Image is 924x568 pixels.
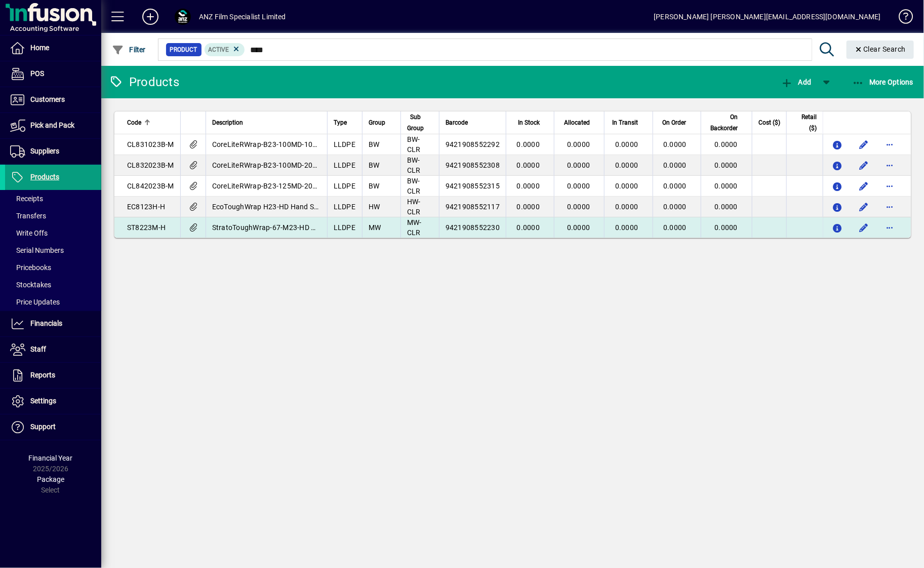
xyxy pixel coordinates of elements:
[212,161,520,169] span: CoreLiteRWrap-B23-100MD-20R Bundling Stretch Film 100mm x 150m x (20Rolls/Carton)
[560,117,599,128] div: Allocated
[446,161,500,169] span: 9421908552308
[212,140,520,148] span: CoreLiteRWrap-B23-100MD-10R Bundling Stretch Film 100mm x 150m x (10Rolls/Carton)
[29,454,73,462] span: Financial Year
[30,423,56,431] span: Support
[30,44,49,52] span: Home
[663,182,687,190] span: 0.0000
[30,95,65,103] span: Customers
[781,78,811,86] span: Add
[5,61,101,87] a: POS
[758,117,780,128] span: Cost ($)
[5,207,101,224] a: Transfers
[564,117,590,128] span: Allocated
[127,182,174,190] span: CL842023B-M
[715,140,738,148] span: 0.0000
[5,293,101,311] a: Price Updates
[707,111,747,134] div: On Backorder
[567,182,590,190] span: 0.0000
[127,117,174,128] div: Code
[5,224,101,242] a: Write Offs
[882,199,898,215] button: More options
[10,298,60,306] span: Price Updates
[446,203,500,211] span: 9421908552117
[856,199,872,215] button: Edit
[407,111,433,134] div: Sub Group
[615,161,638,169] span: 0.0000
[407,198,421,216] span: HW-CLR
[567,203,590,211] span: 0.0000
[109,74,179,90] div: Products
[369,203,380,211] span: HW
[446,117,468,128] span: Barcode
[446,182,500,190] span: 9421908552315
[127,140,174,148] span: CL831023B-M
[5,139,101,164] a: Suppliers
[715,182,738,190] span: 0.0000
[5,389,101,414] a: Settings
[663,161,687,169] span: 0.0000
[199,9,286,25] div: ANZ Film Specialist Limited
[793,111,817,134] span: Retail ($)
[446,223,500,232] span: 9421908552230
[613,117,638,128] span: In Transit
[205,43,245,56] mat-chip: Activation Status: Active
[850,73,916,91] button: More Options
[334,117,347,128] span: Type
[615,140,638,148] span: 0.0000
[369,161,380,169] span: BW
[5,363,101,388] a: Reports
[856,157,872,173] button: Edit
[37,475,64,483] span: Package
[891,2,911,35] a: Knowledge Base
[5,35,101,61] a: Home
[5,190,101,207] a: Receipts
[567,140,590,148] span: 0.0000
[517,203,540,211] span: 0.0000
[369,117,394,128] div: Group
[10,212,46,220] span: Transfers
[611,117,647,128] div: In Transit
[856,136,872,153] button: Edit
[30,319,62,327] span: Financials
[407,135,421,154] span: BW-CLR
[212,223,555,232] span: StratoToughWrap-67-M23-HD Machine Stretch Film 500mm x 1420m x (1Roll/[GEOGRAPHIC_DATA])
[615,182,638,190] span: 0.0000
[407,218,422,237] span: MW-CLR
[517,182,540,190] span: 0.0000
[127,203,165,211] span: EC8123H-H
[882,178,898,194] button: More options
[847,41,914,59] button: Clear
[109,41,148,59] button: Filter
[518,117,540,128] span: In Stock
[778,73,814,91] button: Add
[30,69,44,78] span: POS
[654,9,881,25] div: [PERSON_NAME] [PERSON_NAME][EMAIL_ADDRESS][DOMAIN_NAME]
[517,223,540,232] span: 0.0000
[212,203,476,211] span: EcoToughWrap H23-HD Hand Stretch Film 500mm x 300m x (4Rolls/Carton)
[30,173,59,181] span: Products
[512,117,549,128] div: In Stock
[715,161,738,169] span: 0.0000
[856,219,872,236] button: Edit
[5,311,101,336] a: Financials
[30,345,46,353] span: Staff
[10,246,64,254] span: Serial Numbers
[209,46,229,53] span: Active
[369,182,380,190] span: BW
[615,223,638,232] span: 0.0000
[212,182,520,190] span: CoreLiteRWrap-B23-125MD-20R Bundling Stretch Film 125mm x 150m x (20Rolls/Carton)
[127,223,166,232] span: ST8223M-H
[855,45,906,53] span: Clear Search
[5,242,101,259] a: Serial Numbers
[5,87,101,112] a: Customers
[30,397,56,405] span: Settings
[715,223,738,232] span: 0.0000
[567,223,590,232] span: 0.0000
[212,117,321,128] div: Description
[517,161,540,169] span: 0.0000
[882,219,898,236] button: More options
[334,140,355,148] span: LLDPE
[446,140,500,148] span: 9421908552292
[407,177,421,195] span: BW-CLR
[615,203,638,211] span: 0.0000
